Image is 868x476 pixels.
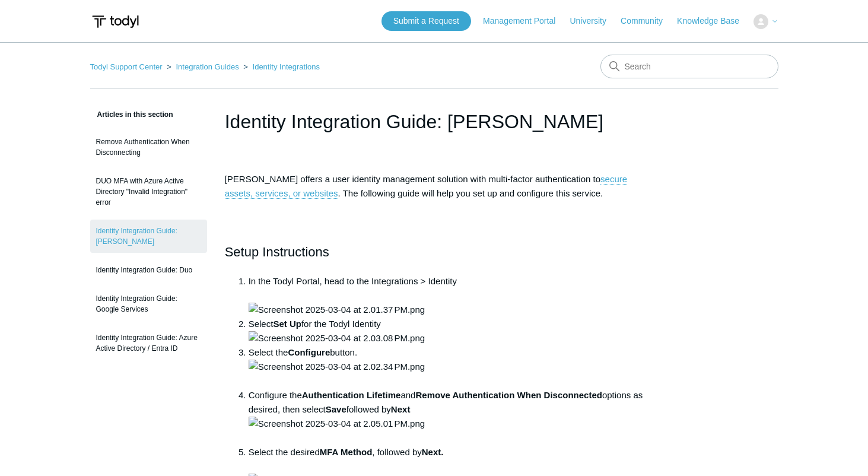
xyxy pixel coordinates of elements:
[90,220,207,253] a: Identity Integration Guide: [PERSON_NAME]
[90,11,141,33] img: Todyl Support Center Help Center home page
[225,107,644,136] h1: Identity Integration Guide: Todyl
[176,62,239,71] a: Integration Guides
[90,62,165,71] li: Todyl Support Center
[249,388,644,445] li: Configure the and options as desired, then select followed by
[253,62,320,71] a: Identity Integrations
[320,447,373,457] strong: MFA Method
[326,404,346,414] strong: Save
[249,345,644,388] li: Select the button.
[483,15,567,27] a: Management Portal
[621,15,675,27] a: Community
[249,303,425,317] img: Screenshot 2025-03-04 at 2.01.37 PM.png
[90,287,207,320] a: Identity Integration Guide: Google Services
[302,390,401,400] strong: Authentication Lifetime
[570,15,618,27] a: University
[90,131,207,164] a: Remove Authentication When Disconnecting
[249,274,644,317] li: In the Todyl Portal, head to the Integrations > Identity
[249,417,425,431] img: Screenshot 2025-03-04 at 2.05.01 PM.png
[381,11,471,31] a: Submit a Request
[164,62,241,71] li: Integration Guides
[600,55,778,78] input: Search
[288,347,330,357] strong: Configure
[90,170,207,214] a: DUO MFA with Azure Active Directory "Invalid Integration" error
[391,404,411,414] strong: Next
[225,242,644,262] h2: Setup Instructions
[273,319,301,329] strong: Set Up
[90,326,207,360] a: Identity Integration Guide: Azure Active Directory / Entra ID
[677,15,751,27] a: Knowledge Base
[90,259,207,281] a: Identity Integration Guide: Duo
[241,62,320,71] li: Identity Integrations
[90,62,163,71] a: Todyl Support Center
[90,110,173,119] span: Articles in this section
[249,331,425,345] img: Screenshot 2025-03-04 at 2.03.08 PM.png
[249,317,644,345] li: Select for the Todyl Identity
[415,390,602,400] strong: Remove Authentication When Disconnected
[225,172,644,201] p: [PERSON_NAME] offers a user identity management solution with multi-factor authentication to . Th...
[249,360,425,374] img: Screenshot 2025-03-04 at 2.02.34 PM.png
